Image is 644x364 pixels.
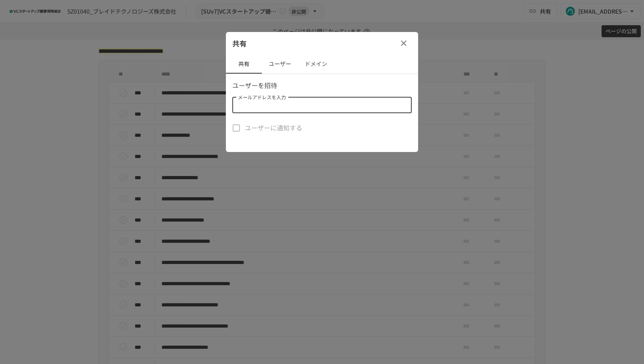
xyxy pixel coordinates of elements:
[226,54,262,74] button: 共有
[232,80,412,91] p: ユーザーを招待
[238,94,286,100] label: メールアドレスを入力
[262,54,298,74] button: ユーザー
[298,54,334,74] button: ドメイン
[226,32,418,54] div: 共有
[245,123,302,133] span: ユーザーに通知する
